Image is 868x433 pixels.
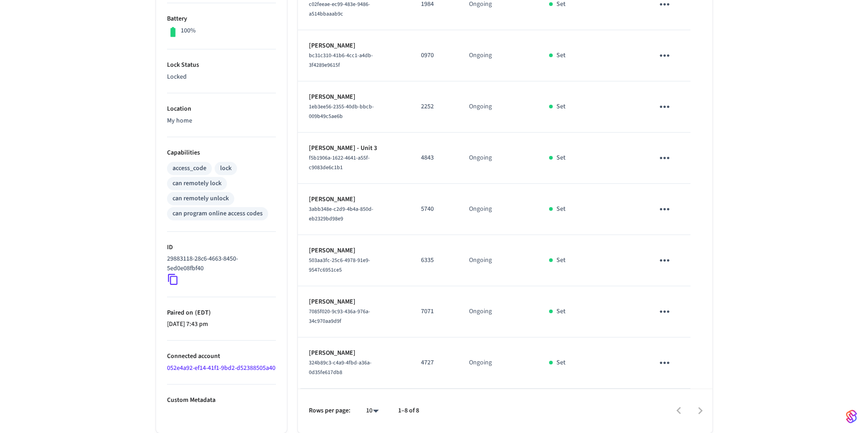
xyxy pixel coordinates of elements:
p: Locked [167,72,276,82]
p: Set [556,358,566,368]
p: 6335 [421,256,447,265]
p: 5740 [421,204,447,214]
span: ( EDT ) [193,308,211,317]
td: Ongoing [458,184,538,235]
p: Connected account [167,352,276,361]
span: c02feeae-ec99-483e-9486-a514bbaaab9c [309,0,370,18]
td: Ongoing [458,286,538,337]
p: 29883118-28c6-4663-8450-5ed0e08fbf40 [167,254,272,273]
div: can remotely unlock [173,194,229,203]
td: Ongoing [458,30,538,81]
p: [PERSON_NAME] [309,195,399,204]
p: [DATE] 7:43 pm [167,320,276,329]
div: access_code [173,164,206,173]
p: 1–8 of 8 [398,406,419,416]
p: Set [556,102,566,112]
img: SeamLogoGradient.69752ec5.svg [846,409,857,424]
p: Set [556,307,566,316]
p: Set [556,204,566,214]
p: [PERSON_NAME] - Unit 3 [309,144,399,153]
p: 4843 [421,153,447,163]
span: 324b89c3-c4a9-4fbd-a36a-0d35fe617db8 [309,359,372,376]
td: Ongoing [458,133,538,184]
div: 10 [361,404,383,417]
p: Rows per page: [309,406,350,416]
p: [PERSON_NAME] [309,92,399,102]
span: 7085f020-9c93-436a-976a-34c970aa9d9f [309,308,370,325]
p: Capabilities [167,148,276,158]
span: bc31c310-41b6-4cc1-a4db-3f4289e9615f [309,52,373,69]
p: [PERSON_NAME] [309,246,399,256]
p: Location [167,104,276,114]
td: Ongoing [458,81,538,133]
span: 503aa3fc-25c6-4978-91e9-9547c6951ce5 [309,257,370,274]
p: [PERSON_NAME] [309,348,399,358]
p: 4727 [421,358,447,368]
td: Ongoing [458,235,538,286]
p: [PERSON_NAME] [309,41,399,51]
span: 3abb348e-c2d9-4b4a-850d-eb2329bd98e9 [309,205,373,223]
div: can program online access codes [173,209,263,219]
p: ID [167,243,276,252]
p: [PERSON_NAME] [309,297,399,307]
div: lock [220,164,232,173]
p: Custom Metadata [167,396,276,405]
p: Set [556,51,566,60]
p: Set [556,153,566,163]
span: 1eb3ee56-2355-40db-bbcb-009b49c5ae6b [309,103,374,120]
p: 7071 [421,307,447,316]
p: Battery [167,14,276,24]
p: Paired on [167,308,276,318]
a: 052e4a92-ef14-41f1-9bd2-d52388505a40 [167,364,275,373]
p: Lock Status [167,60,276,70]
p: 2252 [421,102,447,112]
div: can remotely lock [173,179,221,188]
p: My home [167,116,276,126]
p: 100% [181,26,196,36]
span: f5b1906a-1622-4641-a55f-c9083de6c1b1 [309,154,370,171]
td: Ongoing [458,337,538,389]
p: Set [556,256,566,265]
p: 0970 [421,51,447,60]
